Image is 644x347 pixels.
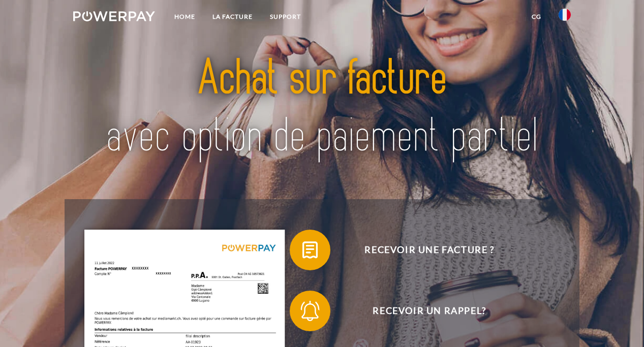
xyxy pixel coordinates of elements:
[98,35,546,181] img: title-powerpay_fr.svg
[305,291,554,331] span: Recevoir un rappel?
[559,9,571,21] img: fr
[290,291,554,331] button: Recevoir un rappel?
[204,8,261,26] a: LA FACTURE
[261,8,310,26] a: Support
[290,230,554,270] button: Recevoir une facture ?
[523,8,550,26] a: CG
[73,11,155,21] img: logo-powerpay-white.svg
[297,237,323,263] img: qb_bill.svg
[166,8,204,26] a: Home
[305,230,554,270] span: Recevoir une facture ?
[297,298,323,324] img: qb_bell.svg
